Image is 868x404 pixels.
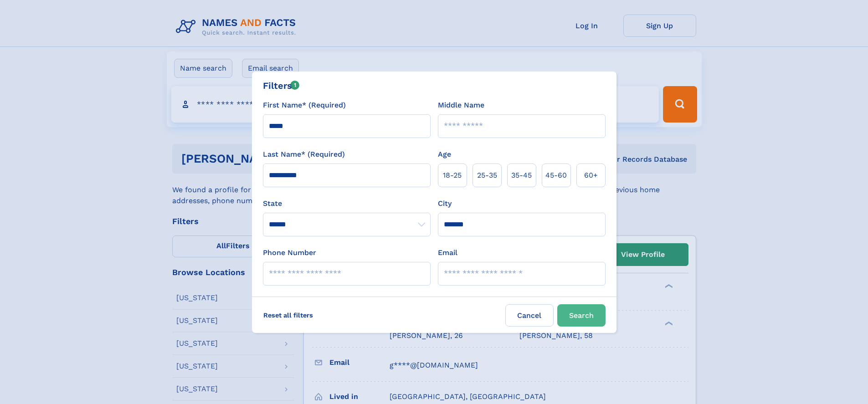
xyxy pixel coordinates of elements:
[438,149,451,160] label: Age
[438,198,452,209] label: City
[511,170,532,181] span: 35‑45
[257,304,319,326] label: Reset all filters
[557,304,606,327] button: Search
[505,304,554,327] label: Cancel
[584,170,598,181] span: 60+
[438,247,457,258] label: Email
[438,100,484,111] label: Middle Name
[263,198,431,209] label: State
[263,100,346,111] label: First Name* (Required)
[263,149,345,160] label: Last Name* (Required)
[443,170,462,181] span: 18‑25
[263,79,300,92] div: Filters
[477,170,497,181] span: 25‑35
[545,170,567,181] span: 45‑60
[263,247,316,258] label: Phone Number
